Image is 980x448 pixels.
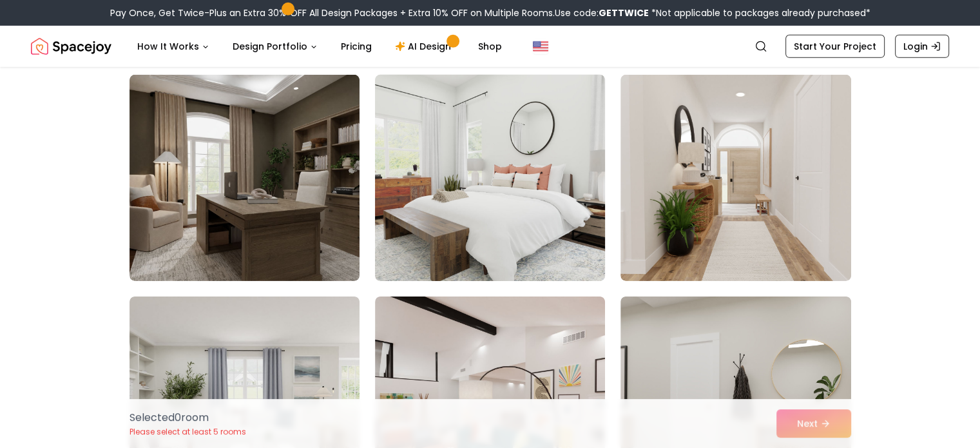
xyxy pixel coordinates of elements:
a: Pricing [331,34,382,59]
span: Use code: [555,6,649,19]
a: Spacejoy [31,34,111,59]
button: Design Portfolio [222,34,328,59]
img: United States [533,39,548,54]
a: Start Your Project [785,35,885,58]
a: Shop [468,34,512,59]
img: Room room-55 [130,75,360,281]
img: Room room-57 [620,75,850,281]
nav: Main [127,34,512,59]
img: Spacejoy Logo [31,34,111,59]
p: Please select at least 5 rooms [130,427,246,437]
button: How It Works [127,34,220,59]
a: AI Design [385,34,465,59]
img: Room room-56 [369,70,611,286]
span: *Not applicable to packages already purchased* [649,6,870,19]
p: Selected 0 room [130,410,246,425]
a: Login [895,35,949,58]
b: GETTWICE [599,6,649,19]
div: Pay Once, Get Twice-Plus an Extra 30% OFF All Design Packages + Extra 10% OFF on Multiple Rooms. [110,6,870,19]
nav: Global [31,26,949,67]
